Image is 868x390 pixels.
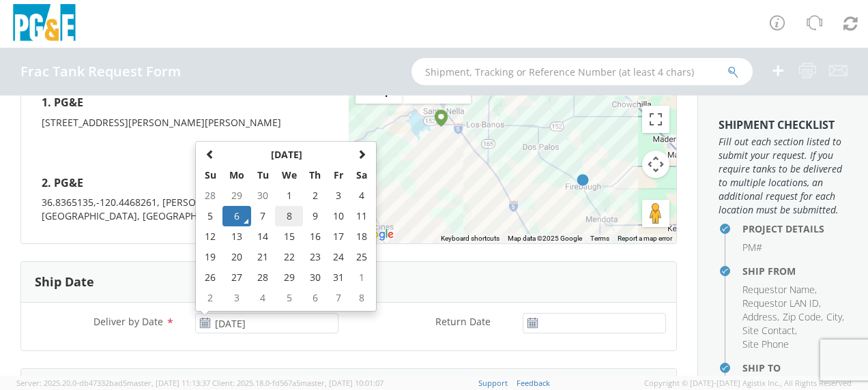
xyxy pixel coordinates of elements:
td: 18 [350,226,373,247]
td: 14 [251,226,275,247]
button: Toggle fullscreen view [642,106,669,133]
td: 15 [275,226,304,247]
h4: Frac Tank Request Form [20,64,181,79]
span: Site Phone [742,337,789,350]
h4: Ship From [742,266,848,276]
td: 8 [275,206,304,226]
li: , [742,283,817,297]
h4: Project Details [742,224,848,234]
th: Tu [251,165,275,185]
td: 4 [350,185,373,206]
button: Map camera controls [642,151,669,178]
td: 30 [303,267,327,288]
td: 17 [328,226,351,247]
li: , [742,324,797,337]
li: , [783,310,823,324]
td: 1 [350,267,373,288]
td: 2 [303,185,327,206]
td: 8 [350,288,373,308]
span: Zip Code [783,310,821,323]
th: Select Month [222,145,350,165]
td: 11 [350,206,373,226]
a: Support [478,378,508,388]
span: Server: 2025.20.0-db47332bad5 [16,378,210,388]
td: 29 [275,267,304,288]
td: 3 [328,185,351,206]
td: 6 [303,288,327,308]
td: 7 [328,288,351,308]
span: [STREET_ADDRESS][PERSON_NAME][PERSON_NAME] [42,116,281,129]
td: 1 [275,185,304,206]
td: 23 [303,247,327,267]
span: Previous Month [205,149,215,159]
span: Requestor Name [742,283,815,296]
td: 16 [303,226,327,247]
th: Th [303,165,327,185]
span: Address [742,310,777,323]
span: Copyright © [DATE]-[DATE] Agistix Inc., All Rights Reserved [644,378,852,389]
td: 24 [328,247,351,267]
td: 21 [251,247,275,267]
h4: Ship To [742,363,848,373]
td: 2 [199,288,222,308]
td: 13 [222,226,251,247]
th: We [275,165,304,185]
td: 20 [222,247,251,267]
th: Fr [328,165,351,185]
span: Deliver by Date [93,315,163,328]
th: Sa [350,165,373,185]
td: 28 [251,267,275,288]
td: 3 [222,288,251,308]
li: , [826,310,844,324]
td: 29 [222,185,251,206]
span: PM# [742,241,762,254]
h3: Shipment Checklist [719,119,848,132]
span: 36.8365135,-120.4468261, [PERSON_NAME][GEOGRAPHIC_DATA], [GEOGRAPHIC_DATA] [42,196,239,222]
td: 27 [222,267,251,288]
td: 26 [199,267,222,288]
a: Terms [590,235,609,242]
a: Feedback [517,378,550,388]
button: Keyboard shortcuts [441,234,500,243]
td: 25 [350,247,373,267]
input: Shipment, Tracking or Reference Number (at least 4 chars) [411,58,753,85]
h4: 2. PG&E [42,170,328,196]
span: Client: 2025.18.0-fd567a5 [212,378,384,388]
th: Su [199,165,222,185]
h4: 1. PG&E [42,90,328,116]
span: Map data ©2025 Google [508,235,582,242]
li: , [742,310,779,324]
td: 5 [275,288,304,308]
span: Next Month [357,149,366,159]
td: 31 [328,267,351,288]
img: pge-logo-06675f144f4cfa6a6814.png [10,4,78,44]
td: 30 [251,185,275,206]
td: 6 [222,206,251,226]
span: master, [DATE] 11:13:37 [127,378,210,388]
td: 12 [199,226,222,247]
a: Report a map error [618,235,672,242]
span: Fill out each section listed to submit your request. If you require tanks to be delivered to mult... [719,135,848,217]
h3: Ship Date [35,275,94,289]
span: master, [DATE] 10:01:07 [300,378,384,388]
li: , [742,297,821,310]
td: 28 [199,185,222,206]
th: Mo [222,165,251,185]
button: Drag Pegman onto the map to open Street View [642,200,669,227]
td: 5 [199,206,222,226]
span: Site Contact [742,324,795,337]
span: Requestor LAN ID [742,297,819,310]
td: 7 [251,206,275,226]
td: 22 [275,247,304,267]
td: 19 [199,247,222,267]
span: City [826,310,842,323]
td: 10 [328,206,351,226]
td: 9 [303,206,327,226]
td: 4 [251,288,275,308]
span: Return Date [435,315,491,328]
